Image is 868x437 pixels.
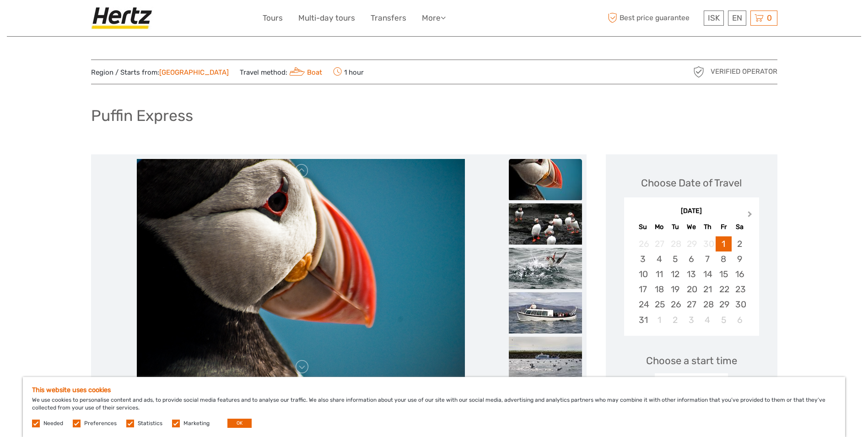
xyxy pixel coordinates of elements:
div: Mo [651,221,667,233]
div: Choose Thursday, May 21st, 2026 [700,282,716,297]
div: Choose Wednesday, May 20th, 2026 [683,282,699,297]
div: Not available Tuesday, April 28th, 2026 [667,236,683,251]
span: Region / Starts from: [91,68,229,77]
div: We use cookies to personalise content and ads, to provide social media features and to analyse ou... [23,377,845,437]
div: Choose Wednesday, June 3rd, 2026 [683,312,699,328]
div: Choose Thursday, June 4th, 2026 [700,312,716,328]
div: Fr [716,221,732,233]
a: Transfers [371,11,406,25]
div: Choose Saturday, June 6th, 2026 [732,312,748,328]
label: Needed [43,420,63,427]
span: ISK [708,13,720,22]
span: Verified Operator [711,67,777,76]
div: Choose Friday, June 5th, 2026 [716,312,732,328]
div: Choose Sunday, May 31st, 2026 [635,312,651,328]
p: We're away right now. Please check back later! [13,16,103,23]
span: 1 hour [333,66,364,78]
div: Choose Sunday, May 24th, 2026 [635,297,651,312]
h5: This website uses cookies [32,386,836,394]
div: Sa [732,221,748,233]
label: Marketing [183,420,210,427]
img: cbe8bc01c61747f3882456d9e2b7ab44_slider_thumbnail.jpg [509,203,582,245]
div: Choose Sunday, May 17th, 2026 [635,282,651,297]
button: Next Month [744,209,758,224]
label: Statistics [138,420,162,427]
div: Choose Tuesday, May 19th, 2026 [667,282,683,297]
img: c1dde37145a44488946b9b35989d70d9_slider_thumbnail.jpg [509,337,582,378]
div: Choose Saturday, May 30th, 2026 [732,297,748,312]
div: Choose Wednesday, May 27th, 2026 [683,297,699,312]
button: OK [227,419,252,428]
button: Open LiveChat chat widget [105,14,116,25]
div: Choose Saturday, May 2nd, 2026 [732,236,748,251]
div: Choose Monday, May 18th, 2026 [651,282,667,297]
div: Choose Thursday, May 28th, 2026 [700,297,716,312]
div: Choose Friday, May 29th, 2026 [716,297,732,312]
div: Su [635,221,651,233]
div: Th [700,221,716,233]
div: Choose Date of Travel [641,176,742,190]
img: 607f94fe8b1b492aa6a00263732a5e14_slider_thumbnail.jpg [509,248,582,289]
div: Choose Saturday, May 9th, 2026 [732,251,748,267]
div: Choose Sunday, May 10th, 2026 [635,267,651,282]
div: Choose Thursday, May 14th, 2026 [700,267,716,282]
div: Not available Thursday, April 30th, 2026 [700,236,716,251]
a: [GEOGRAPHIC_DATA] [159,68,229,76]
div: Choose Friday, May 1st, 2026 [716,236,732,251]
div: Choose Tuesday, May 5th, 2026 [667,251,683,267]
div: Choose Friday, May 15th, 2026 [716,267,732,282]
img: Hertz [91,7,156,29]
label: Preferences [84,420,117,427]
span: Travel method: [240,66,323,78]
a: Multi-day tours [298,11,355,25]
div: Choose Thursday, May 7th, 2026 [700,251,716,267]
span: Choose a start time [646,354,737,368]
div: Not available Sunday, April 26th, 2026 [635,236,651,251]
div: Choose Tuesday, May 12th, 2026 [667,267,683,282]
a: More [422,11,446,25]
img: bff0241d184245cfad3b743d5e704afd_main_slider.jpg [137,159,465,379]
span: 0 [766,13,773,22]
a: Boat [287,68,323,76]
div: Choose Monday, May 4th, 2026 [651,251,667,267]
div: month 2026-05 [627,236,756,328]
div: Choose Friday, May 22nd, 2026 [716,282,732,297]
div: Choose Saturday, May 23rd, 2026 [732,282,748,297]
div: Not available Monday, April 27th, 2026 [651,236,667,251]
div: Choose Tuesday, May 26th, 2026 [667,297,683,312]
div: EN [728,11,746,26]
img: verified_operator_grey_128.png [691,65,706,79]
div: Tu [667,221,683,233]
div: Choose Monday, June 1st, 2026 [651,312,667,328]
img: 9e62ddf81d254fd0b4a374e415b700e0_slider_thumbnail.jpg [509,292,582,333]
img: bff0241d184245cfad3b743d5e704afd_slider_thumbnail.jpg [509,159,582,200]
h1: Puffin Express [91,106,193,125]
div: Choose Friday, May 8th, 2026 [716,251,732,267]
div: We [683,221,699,233]
span: Best price guarantee [606,11,701,26]
div: Choose Wednesday, May 6th, 2026 [683,251,699,267]
div: Choose Sunday, May 3rd, 2026 [635,251,651,267]
a: Tours [263,11,283,25]
div: Choose Saturday, May 16th, 2026 [732,267,748,282]
div: Choose Monday, May 25th, 2026 [651,297,667,312]
div: [DATE] [624,207,759,216]
div: Choose Tuesday, June 2nd, 2026 [667,312,683,328]
div: Choose Monday, May 11th, 2026 [651,267,667,282]
div: Choose Wednesday, May 13th, 2026 [683,267,699,282]
div: Not available Wednesday, April 29th, 2026 [683,236,699,251]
